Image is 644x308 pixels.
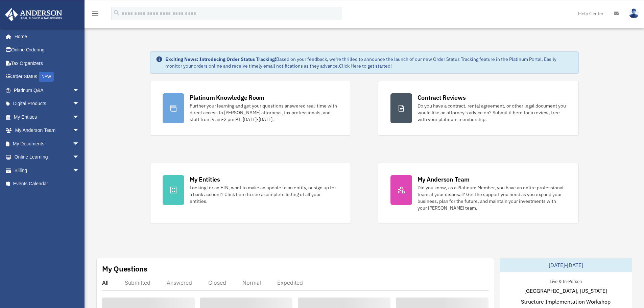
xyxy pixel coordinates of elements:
span: [GEOGRAPHIC_DATA], [US_STATE] [524,287,607,295]
div: Further your learning and get your questions answered real-time with direct access to [PERSON_NAM... [190,102,338,123]
i: search [113,9,120,17]
a: Platinum Q&Aarrow_drop_down [5,84,90,97]
a: Online Learningarrow_drop_down [5,150,90,164]
div: My Anderson Team [418,175,470,184]
span: arrow_drop_down [73,110,86,124]
a: Billingarrow_drop_down [5,164,90,177]
a: My Anderson Teamarrow_drop_down [5,124,90,137]
span: arrow_drop_down [73,124,86,138]
div: Contract Reviews [418,93,466,102]
span: arrow_drop_down [73,150,86,164]
span: arrow_drop_down [73,137,86,151]
div: Based on your feedback, we're thrilled to announce the launch of our new Order Status Tracking fe... [165,56,573,69]
a: My Entitiesarrow_drop_down [5,110,90,124]
div: [DATE]-[DATE] [500,258,632,272]
a: Events Calendar [5,177,90,191]
div: Live & In-Person [544,277,587,284]
div: My Questions [102,264,147,274]
a: My Entities Looking for an EIN, want to make an update to an entity, or sign up for a bank accoun... [150,163,351,224]
div: Normal [242,279,261,286]
a: Click Here to get started! [339,63,392,69]
img: User Pic [629,8,639,18]
a: Tax Organizers [5,56,90,70]
a: My Anderson Team Did you know, as a Platinum Member, you have an entire professional team at your... [378,163,579,224]
a: Contract Reviews Do you have a contract, rental agreement, or other legal document you would like... [378,81,579,136]
div: Do you have a contract, rental agreement, or other legal document you would like an attorney's ad... [418,102,566,123]
a: Online Ordering [5,43,90,57]
a: Order StatusNEW [5,70,90,84]
span: arrow_drop_down [73,164,86,177]
span: arrow_drop_down [73,84,86,97]
img: Anderson Advisors Platinum Portal [3,8,64,21]
a: Platinum Knowledge Room Further your learning and get your questions answered real-time with dire... [150,81,351,136]
div: Expedited [277,279,303,286]
strong: Exciting News: Introducing Order Status Tracking! [165,56,276,62]
div: NEW [39,72,54,82]
a: Home [5,30,86,43]
i: menu [91,9,99,18]
span: Structure Implementation Workshop [521,298,611,306]
div: My Entities [190,175,220,184]
div: Platinum Knowledge Room [190,93,265,102]
span: arrow_drop_down [73,97,86,111]
div: Did you know, as a Platinum Member, you have an entire professional team at your disposal? Get th... [418,184,566,211]
div: Answered [167,279,192,286]
div: All [102,279,109,286]
div: Closed [208,279,226,286]
a: My Documentsarrow_drop_down [5,137,90,150]
a: menu [91,12,99,18]
div: Looking for an EIN, want to make an update to an entity, or sign up for a bank account? Click her... [190,184,338,205]
div: Submitted [125,279,150,286]
a: Digital Productsarrow_drop_down [5,97,90,111]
